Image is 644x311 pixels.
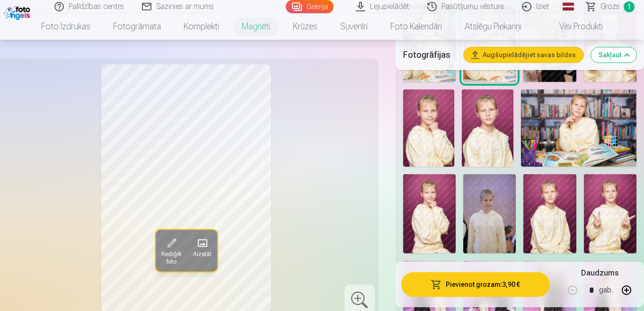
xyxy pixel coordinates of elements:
h5: Fotogrāfijas [403,48,456,62]
a: Magnēti [230,13,282,40]
a: Fotogrāmata [102,13,172,40]
div: gab. [599,279,613,302]
button: Pievienot grozam:3,90 € [401,272,550,297]
a: Atslēgu piekariņi [453,13,533,40]
span: Aizstāt [193,251,212,258]
a: Foto izdrukas [30,13,102,40]
span: Grozs [600,1,620,12]
a: Komplekti [172,13,230,40]
button: Sakļaut [591,47,636,62]
a: Visi produkti [533,13,614,40]
button: Rediģēt foto [156,230,187,272]
a: Krūzes [282,13,329,40]
span: 1 [624,1,635,12]
img: /fa1 [4,4,33,20]
a: Suvenīri [329,13,379,40]
span: Rediģēt foto [161,251,182,266]
h5: Daudzums [581,267,618,279]
button: Augšupielādējiet savas bildes [464,47,583,62]
button: Aizstāt [187,230,217,272]
a: Foto kalendāri [379,13,453,40]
